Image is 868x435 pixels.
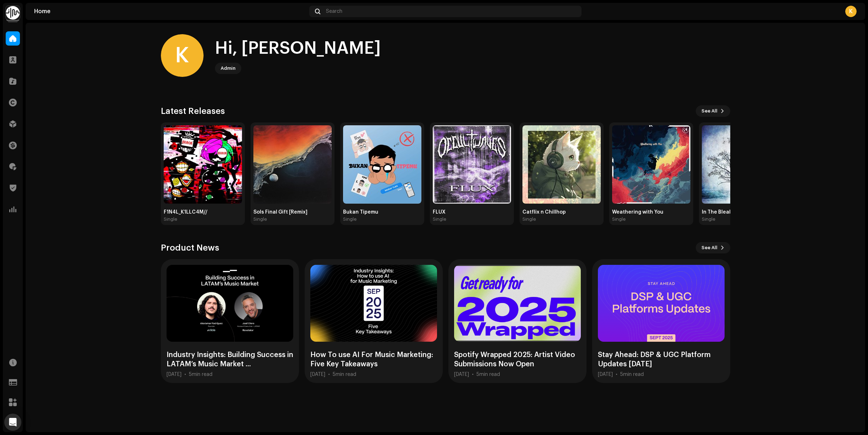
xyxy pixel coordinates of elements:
[702,216,715,222] div: Single
[696,105,730,117] button: See All
[189,372,212,377] div: 5
[522,125,601,204] img: ce3e92d7-4b73-43a4-bfee-313863d579a2
[4,414,21,431] div: Open Intercom Messenger
[161,242,219,253] h3: Product News
[167,372,182,377] div: [DATE]
[343,125,421,204] img: 86c1a1bf-e6fa-492a-8c15-f8cbddc55a4f
[612,216,626,222] div: Single
[433,209,511,215] div: FLUX
[612,125,690,204] img: 7c7d4a6c-622d-47a7-9737-8e3e73a81d15
[161,34,204,77] div: K
[333,372,356,377] div: 5
[522,209,601,215] div: Catflix n Chillhop
[696,242,730,253] button: See All
[215,37,381,60] div: Hi, [PERSON_NAME]
[702,125,780,204] img: 3b4e66f5-8a3c-45e1-9468-2bcf3c12ea70
[164,209,242,215] div: F1N4L_K1LLC4M//
[701,241,717,255] span: See All
[343,216,357,222] div: Single
[620,372,644,377] div: 5
[221,64,236,73] div: Admin
[598,372,613,377] div: [DATE]
[616,372,617,377] div: •
[328,372,330,377] div: •
[454,372,469,377] div: [DATE]
[343,209,421,215] div: Bukan Tipemu
[433,125,511,204] img: e4a67b83-611a-45de-bef4-d80dc2a1ac62
[433,216,446,222] div: Single
[336,372,356,377] span: min read
[310,372,325,377] div: [DATE]
[479,372,500,377] span: min read
[167,350,293,369] div: Industry Insights: Building Success in LATAM’s Music Market ...
[845,6,857,17] div: K
[164,216,177,222] div: Single
[598,350,725,369] div: Stay Ahead: DSP & UGC Platform Updates [DATE]
[253,209,332,215] div: Sols Final Gift [Remix]
[253,216,267,222] div: Single
[522,216,536,222] div: Single
[454,350,581,369] div: Spotify Wrapped 2025: Artist Video Submissions Now Open
[34,9,306,14] div: Home
[161,105,225,117] h3: Latest Releases
[477,372,500,377] div: 5
[310,350,437,369] div: How To use AI For Music Marketing: Five Key Takeaways
[6,6,20,20] img: 0f74c21f-6d1c-4dbc-9196-dbddad53419e
[701,104,717,118] span: See All
[184,372,186,377] div: •
[164,125,242,204] img: 5e795c15-84f5-46e0-a1cc-a5c9d5a8c928
[253,125,332,204] img: da6921a6-4626-439b-9e31-16d4e398168c
[472,372,474,377] div: •
[612,209,690,215] div: Weathering with You
[326,9,342,14] span: Search
[623,372,644,377] span: min read
[702,209,780,215] div: In The Bleak Midwinter
[192,372,212,377] span: min read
